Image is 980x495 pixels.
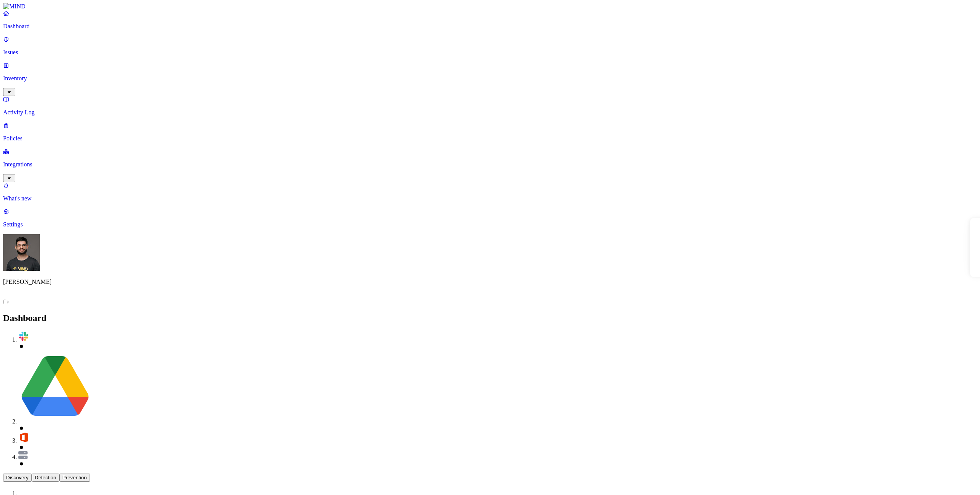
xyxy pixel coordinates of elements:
[18,350,92,423] img: svg%3e
[3,75,977,82] p: Inventory
[3,62,977,95] a: Inventory
[3,474,32,482] button: Discovery
[3,313,977,323] h2: Dashboard
[18,432,29,443] img: svg%3e
[3,182,977,202] a: What's new
[3,208,977,228] a: Settings
[3,195,977,202] p: What's new
[32,474,59,482] button: Detection
[3,96,977,116] a: Activity Log
[3,3,977,10] a: MIND
[3,278,977,285] p: [PERSON_NAME]
[3,36,977,56] a: Issues
[3,135,977,142] p: Policies
[3,122,977,142] a: Policies
[59,474,90,482] button: Prevention
[3,23,977,30] p: Dashboard
[3,10,977,30] a: Dashboard
[3,3,26,10] img: MIND
[3,221,977,228] p: Settings
[3,109,977,116] p: Activity Log
[3,148,977,181] a: Integrations
[3,49,977,56] p: Issues
[3,234,40,271] img: Guy Gofman
[3,161,977,168] p: Integrations
[18,451,28,459] img: svg%3e
[18,331,29,342] img: svg%3e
